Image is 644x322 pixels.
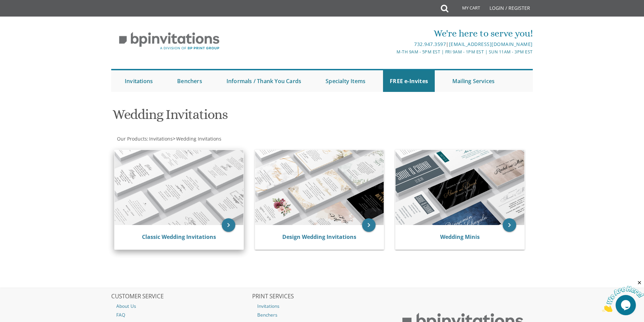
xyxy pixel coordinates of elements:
[115,150,243,225] img: Classic Wedding Invitations
[111,302,251,311] a: About Us
[446,70,501,92] a: Mailing Services
[175,135,221,142] a: Wedding Invitations
[319,70,372,92] a: Specialty Items
[252,48,533,55] div: M-Th 9am - 5pm EST | Fri 9am - 1pm EST | Sun 11am - 3pm EST
[118,70,160,92] a: Invitations
[176,135,221,142] span: Wedding Invitations
[170,70,209,92] a: Benchers
[111,27,227,55] img: BP Invitation Loft
[383,70,435,92] a: FREE e-Invites
[252,302,392,311] a: Invitations
[362,218,376,232] a: keyboard_arrow_right
[440,233,480,241] a: Wedding Minis
[111,311,251,319] a: FAQ
[113,107,388,127] h1: Wedding Invitations
[173,135,221,142] span: >
[602,280,644,312] iframe: chat widget
[448,1,485,18] a: My Cart
[503,218,516,232] a: keyboard_arrow_right
[252,293,392,300] h2: PRINT SERVICES
[111,135,322,142] div: :
[449,41,533,47] a: [EMAIL_ADDRESS][DOMAIN_NAME]
[252,311,392,319] a: Benchers
[116,135,147,142] a: Our Products
[282,233,356,241] a: Design Wedding Invitations
[396,150,524,225] img: Wedding Minis
[149,135,173,142] span: Invitations
[220,70,308,92] a: Informals / Thank You Cards
[222,218,235,232] a: keyboard_arrow_right
[111,293,251,300] h2: CUSTOMER SERVICE
[252,27,533,40] div: We're here to serve you!
[142,233,216,241] a: Classic Wedding Invitations
[252,40,533,48] div: |
[414,41,446,47] a: 732.947.3597
[148,135,173,142] a: Invitations
[255,150,384,225] img: Design Wedding Invitations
